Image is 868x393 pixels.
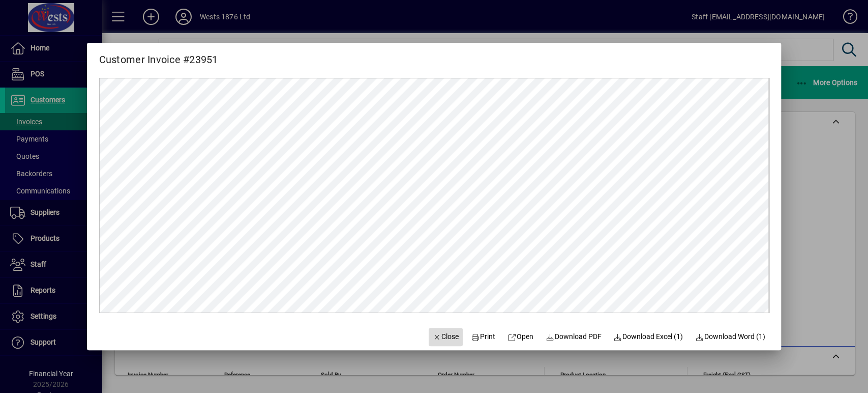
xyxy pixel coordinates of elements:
a: Open [503,328,537,346]
button: Download Excel (1) [609,328,687,346]
h2: Customer Invoice #23951 [87,43,230,68]
span: Print [471,331,496,342]
button: Print [467,328,499,346]
a: Download PDF [542,328,606,346]
span: Open [507,331,533,342]
span: Download Excel (1) [613,331,683,342]
button: Close [429,328,463,346]
span: Download Word (1) [695,331,765,342]
button: Download Word (1) [691,328,769,346]
span: Close [433,331,459,342]
span: Download PDF [546,331,602,342]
